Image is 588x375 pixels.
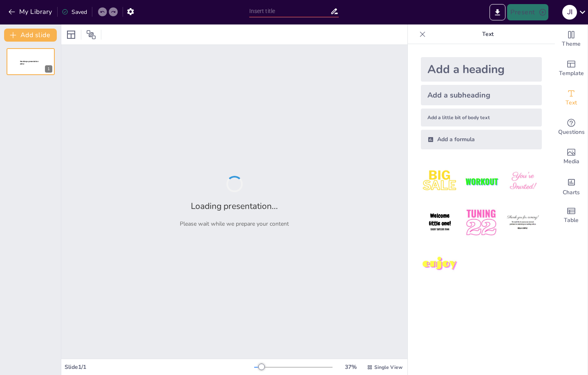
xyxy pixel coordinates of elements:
div: Add text boxes [555,83,588,113]
button: Add slide [4,29,57,42]
img: 6.jpeg [504,204,542,242]
span: Template [559,69,584,78]
span: Questions [558,128,585,137]
div: Layout [65,28,78,41]
div: Slide 1 / 1 [65,363,254,371]
div: Change the overall theme [555,24,588,54]
div: Saved [62,8,87,16]
img: 2.jpeg [462,162,500,200]
img: 3.jpeg [504,162,542,200]
p: Text [429,24,547,44]
img: 7.jpeg [421,245,459,283]
div: Sendsteps presentation editor1 [7,48,55,75]
span: Position [86,30,96,40]
input: Insert title [249,5,331,17]
span: Media [563,157,579,166]
button: Export to PowerPoint [490,4,505,20]
div: Add ready made slides [555,54,588,83]
div: Add a table [555,201,588,230]
span: Table [564,216,579,225]
div: Add a little bit of body text [421,109,542,126]
img: 4.jpeg [421,204,459,242]
div: Add charts and graphs [555,171,588,201]
span: Theme [562,40,581,49]
p: Please wait while we prepare your content [180,220,289,228]
img: 5.jpeg [462,204,500,242]
h2: Loading presentation... [191,200,278,212]
div: Get real-time input from your audience [555,113,588,142]
div: Add a formula [421,130,542,149]
span: Sendsteps presentation editor [20,60,38,65]
div: 37 % [341,363,360,371]
div: Add a heading [421,57,542,82]
img: 1.jpeg [421,162,459,200]
div: 1 [45,65,52,73]
button: J I [562,4,577,20]
div: Add images, graphics, shapes or video [555,142,588,171]
button: My Library [6,5,56,18]
span: Text [566,98,577,107]
span: Charts [563,188,580,197]
div: J I [562,5,577,20]
button: Present [507,4,548,20]
div: Add a subheading [421,85,542,105]
span: Single View [374,364,402,371]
